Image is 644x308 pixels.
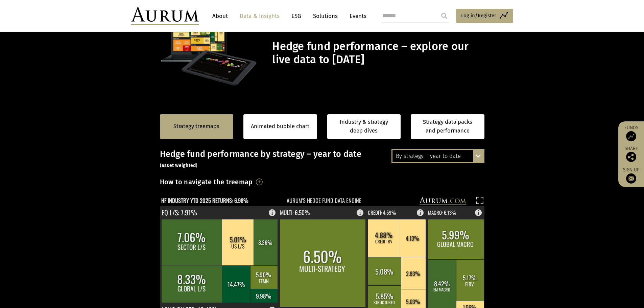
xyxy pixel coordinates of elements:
[461,11,496,20] span: Log in/Register
[392,150,483,162] div: By strategy – year to date
[310,10,341,22] a: Solutions
[411,114,484,139] a: Strategy data packs and performance
[209,10,231,22] a: About
[346,10,366,22] a: Events
[437,9,451,23] input: Submit
[236,10,283,22] a: Data & Insights
[173,122,219,131] a: Strategy treemaps
[160,149,484,169] h3: Hedge fund performance by strategy – year to date
[622,125,641,141] a: Funds
[622,167,641,184] a: Sign up
[626,152,636,162] img: Share this post
[131,7,199,25] img: Aurum
[327,114,401,139] a: Industry & strategy deep dives
[160,163,198,168] small: (asset weighted)
[622,146,641,162] div: Share
[160,176,253,188] h3: How to navigate the treemap
[626,173,636,184] img: Sign up to our newsletter
[288,10,305,22] a: ESG
[456,9,513,23] a: Log in/Register
[272,40,482,66] h1: Hedge fund performance – explore our live data to [DATE]
[626,131,636,141] img: Access Funds
[251,122,309,131] a: Animated bubble chart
